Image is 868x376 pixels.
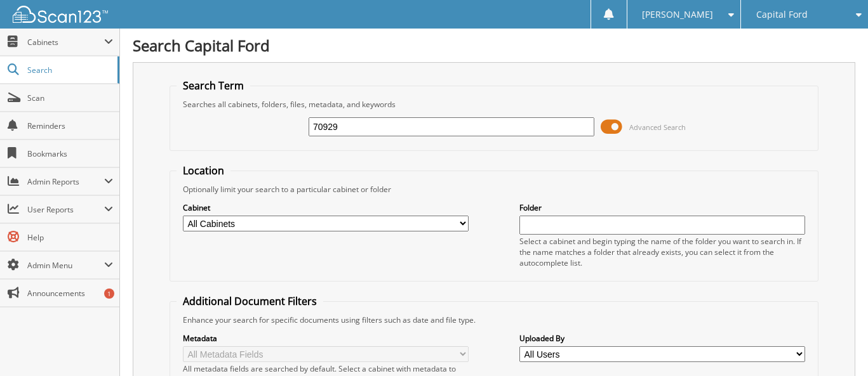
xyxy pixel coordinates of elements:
[519,236,805,268] div: Select a cabinet and begin typing the name of the folder you want to search in. If the name match...
[183,333,469,344] label: Metadata
[177,294,323,308] legend: Additional Document Filters
[27,176,104,187] span: Admin Reports
[177,99,811,110] div: Searches all cabinets, folders, files, metadata, and keywords
[27,37,104,48] span: Cabinets
[13,6,108,23] img: scan123-logo-white.svg
[27,93,113,103] span: Scan
[177,184,811,195] div: Optionally limit your search to a particular cabinet or folder
[519,333,805,344] label: Uploaded By
[177,314,811,325] div: Enhance your search for specific documents using filters such as date and file type.
[27,260,104,271] span: Admin Menu
[104,288,114,299] div: 1
[27,148,113,159] span: Bookmarks
[642,11,713,18] span: [PERSON_NAME]
[519,202,805,213] label: Folder
[27,204,104,215] span: User Reports
[27,65,111,75] span: Search
[629,122,686,132] span: Advanced Search
[27,288,113,299] span: Announcements
[27,232,113,243] span: Help
[177,79,250,93] legend: Search Term
[27,120,113,131] span: Reminders
[756,11,808,18] span: Capital Ford
[177,164,230,178] legend: Location
[133,35,855,56] h1: Search Capital Ford
[183,202,469,213] label: Cabinet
